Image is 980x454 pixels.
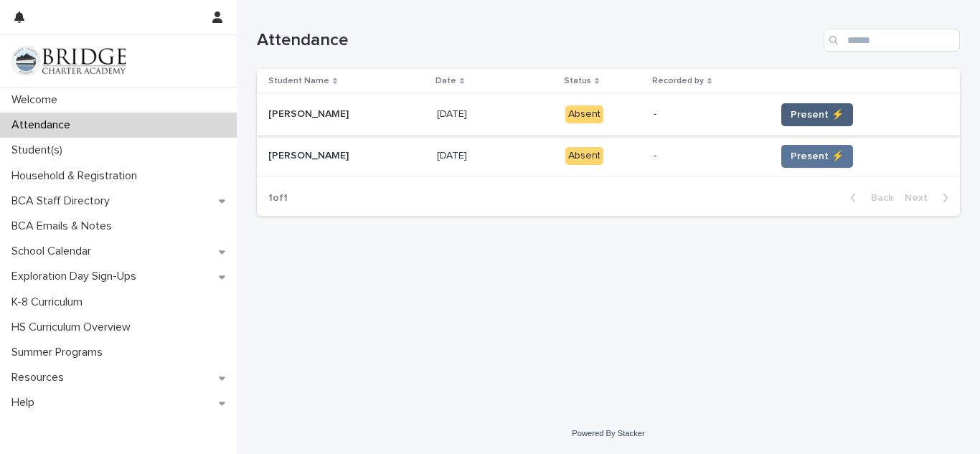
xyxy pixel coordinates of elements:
p: Summer Programs [6,346,114,359]
button: Next [899,191,960,204]
p: HS Curriculum Overview [6,321,142,334]
h1: Attendance [257,30,818,51]
p: [DATE] [437,105,470,120]
p: - [654,150,764,162]
p: Date [435,73,456,89]
p: Resources [6,371,75,384]
p: [DATE] [437,147,470,162]
p: BCA Staff Directory [6,194,121,208]
p: - [654,108,764,120]
p: Help [6,396,46,410]
p: Attendance [6,118,82,132]
p: School Calendar [6,245,103,258]
tr: [PERSON_NAME][PERSON_NAME] [DATE][DATE] Absent-Present ⚡ [257,94,960,136]
div: Absent [565,147,603,165]
a: Powered By Stacker [572,429,644,438]
tr: [PERSON_NAME][PERSON_NAME] [DATE][DATE] Absent-Present ⚡ [257,136,960,177]
input: Search [824,29,960,52]
p: Student Name [268,73,329,89]
span: Present ⚡ [791,108,844,122]
p: 1 of 1 [257,181,299,216]
p: Household & Registration [6,169,149,183]
button: Present ⚡ [781,103,853,126]
button: Back [839,191,899,204]
p: [PERSON_NAME] [268,105,352,120]
p: Recorded by [652,73,704,89]
p: Status [564,73,591,89]
img: V1C1m3IdTEidaUdm9Hs0 [11,47,126,75]
p: BCA Emails & Notes [6,219,123,233]
p: Exploration Day Sign-Ups [6,270,148,283]
span: Next [905,193,936,203]
p: K-8 Curriculum [6,295,94,309]
p: Student(s) [6,143,74,157]
div: Absent [565,105,603,123]
p: Welcome [6,93,69,107]
p: [PERSON_NAME] [268,147,352,162]
span: Present ⚡ [791,149,844,164]
button: Present ⚡ [781,145,853,168]
span: Back [862,193,893,203]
